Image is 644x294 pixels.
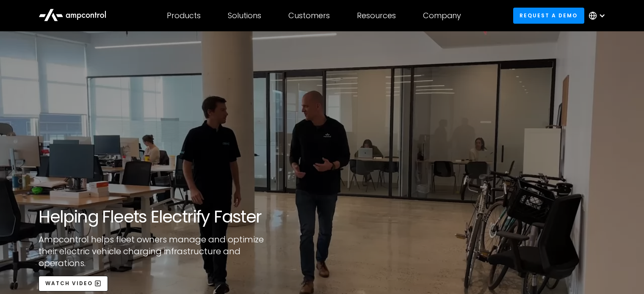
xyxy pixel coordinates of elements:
div: Products [167,11,201,20]
div: Customers [288,11,330,20]
a: Request a demo [513,8,584,23]
div: Resources [357,11,396,20]
div: Company [423,11,461,20]
div: Solutions [228,11,261,20]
